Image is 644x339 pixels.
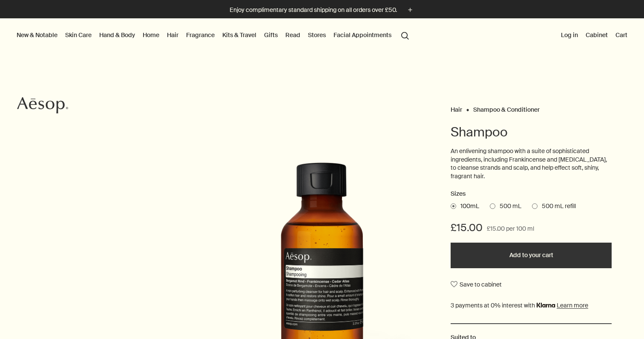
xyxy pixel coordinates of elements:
[15,18,413,52] nav: primary
[451,106,462,110] a: Hair
[230,6,397,14] p: Enjoy complimentary standard shipping on all orders over £50.
[584,29,609,41] a: Cabinet
[165,29,180,41] a: Hair
[451,243,612,268] button: Add to your cart - £15.00
[487,224,534,234] span: £15.00 per 100 ml
[451,221,483,235] span: £15.00
[559,18,629,52] nav: supplementary
[451,147,612,180] p: An enlivening shampoo with a suite of sophisticated ingredients, including Frankincense and [MEDI...
[98,29,137,41] a: Hand & Body
[451,277,502,292] button: Save to cabinet
[456,202,479,211] span: 100mL
[614,29,629,41] button: Cart
[262,29,279,41] a: Gifts
[306,29,328,41] button: Stores
[451,124,612,141] h1: Shampoo
[221,29,258,41] a: Kits & Travel
[63,29,93,41] a: Skin Care
[284,29,302,41] a: Read
[451,189,612,199] h2: Sizes
[15,95,70,118] a: Aesop
[15,29,59,41] button: New & Notable
[538,202,576,211] span: 500 mL refill
[332,29,393,41] a: Facial Appointments
[141,29,161,41] a: Home
[559,29,580,41] button: Log in
[473,106,540,110] a: Shampoo & Conditioner
[230,5,415,15] button: Enjoy complimentary standard shipping on all orders over £50.
[397,27,413,43] button: Open search
[495,202,521,211] span: 500 mL
[17,97,68,114] svg: Aesop
[184,29,216,41] a: Fragrance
